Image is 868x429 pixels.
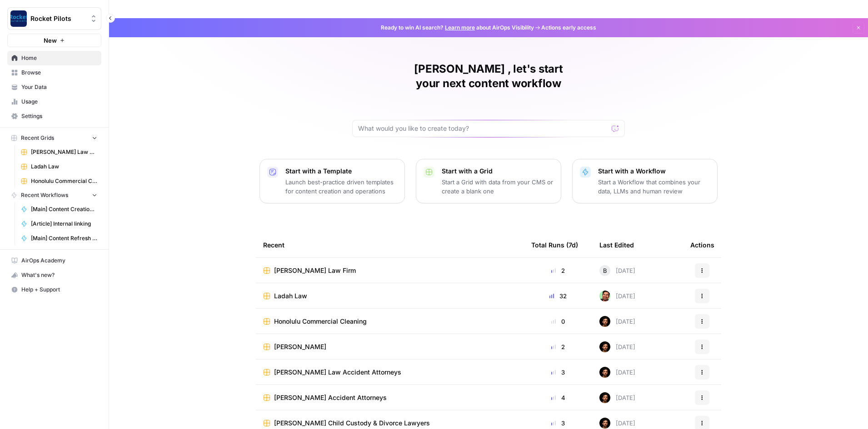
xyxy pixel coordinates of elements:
p: Start with a Template [285,167,397,176]
a: Settings [7,109,101,123]
div: 3 [531,419,585,428]
a: Usage [7,94,101,109]
span: Settings [21,112,97,120]
span: [Article] Internal linking [31,220,97,228]
div: [DATE] [599,341,635,352]
a: [PERSON_NAME] Child Custody & Divorce Lawyers [263,419,517,428]
button: Recent Workflows [7,188,101,202]
span: Rocket Pilots [30,14,85,23]
img: Rocket Pilots Logo [10,10,27,27]
a: Ladah Law [263,291,517,301]
div: 32 [531,291,585,301]
p: Start a Workflow that combines your data, LLMs and human review [598,178,710,196]
div: Recent [263,232,517,257]
span: [Main] Content Creation Brief [31,205,97,213]
button: Workspace: Rocket Pilots [7,7,101,30]
a: [PERSON_NAME] Law Firm [263,266,517,275]
img: wt756mygx0n7rybn42vblmh42phm [599,341,610,352]
button: What's new? [7,268,101,282]
img: wt756mygx0n7rybn42vblmh42phm [599,367,610,378]
span: Recent Workflows [21,191,68,199]
div: Total Runs (7d) [531,232,578,257]
a: Your Data [7,80,101,94]
h1: [PERSON_NAME] , let's start your next content workflow [352,62,625,91]
span: B [603,266,607,275]
a: Ladah Law [17,159,101,174]
div: [DATE] [599,291,635,301]
button: Start with a GridStart a Grid with data from your CMS or create a blank one [416,159,561,203]
div: Actions [690,232,714,257]
div: [DATE] [599,418,635,429]
a: [PERSON_NAME] Law Accident Attorneys [263,368,517,377]
p: Start with a Workflow [598,167,710,176]
span: [Main] Content Refresh Article [31,234,97,242]
a: Honolulu Commercial Cleaning [263,317,517,326]
a: Browse [7,65,101,80]
span: AirOps Academy [21,256,97,265]
a: [Main] Content Refresh Article [17,231,101,246]
span: Browse [21,69,97,77]
img: d1tj6q4qn00rgj0pg6jtyq0i5owx [599,291,610,301]
div: What's new? [8,268,101,282]
p: Launch best-practice driven templates for content creation and operations [285,178,397,196]
button: Recent Grids [7,131,101,145]
button: Start with a TemplateLaunch best-practice driven templates for content creation and operations [259,159,405,203]
span: [PERSON_NAME] Child Custody & Divorce Lawyers [274,419,430,428]
a: Learn more [445,24,475,31]
span: [PERSON_NAME] [274,342,326,351]
p: Start a Grid with data from your CMS or create a blank one [442,178,554,196]
a: [PERSON_NAME] [263,342,517,351]
div: 2 [531,266,585,275]
a: Honolulu Commercial Cleaning [17,174,101,188]
button: New [7,34,101,47]
input: What would you like to create today? [358,124,608,133]
a: [PERSON_NAME] Law Firm [17,145,101,159]
button: Help + Support [7,282,101,297]
span: Home [21,54,97,62]
a: [PERSON_NAME] Accident Attorneys [263,393,517,402]
span: [PERSON_NAME] Law Firm [274,266,356,275]
div: [DATE] [599,392,635,403]
a: [Main] Content Creation Brief [17,202,101,217]
span: Usage [21,98,97,106]
img: wt756mygx0n7rybn42vblmh42phm [599,392,610,403]
span: Help + Support [21,286,97,294]
span: [PERSON_NAME] Law Accident Attorneys [274,368,401,377]
img: wt756mygx0n7rybn42vblmh42phm [599,418,610,429]
div: 2 [531,342,585,351]
span: Ladah Law [274,291,307,301]
a: AirOps Academy [7,253,101,268]
span: Honolulu Commercial Cleaning [274,317,367,326]
img: wt756mygx0n7rybn42vblmh42phm [599,316,610,327]
span: Ready to win AI search? about AirOps Visibility [381,24,534,32]
p: Start with a Grid [442,167,554,176]
button: Start with a WorkflowStart a Workflow that combines your data, LLMs and human review [572,159,718,203]
div: [DATE] [599,316,635,327]
div: Last Edited [599,232,634,257]
div: [DATE] [599,367,635,378]
div: [DATE] [599,265,635,276]
span: Ladah Law [31,163,97,171]
span: Actions early access [541,24,596,32]
span: [PERSON_NAME] Law Firm [31,148,97,156]
span: [PERSON_NAME] Accident Attorneys [274,393,387,402]
div: 0 [531,317,585,326]
a: Home [7,51,101,65]
span: Recent Grids [21,134,54,142]
span: Your Data [21,83,97,91]
span: Honolulu Commercial Cleaning [31,177,97,185]
span: New [44,36,57,45]
div: 3 [531,368,585,377]
div: 4 [531,393,585,402]
a: [Article] Internal linking [17,217,101,231]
